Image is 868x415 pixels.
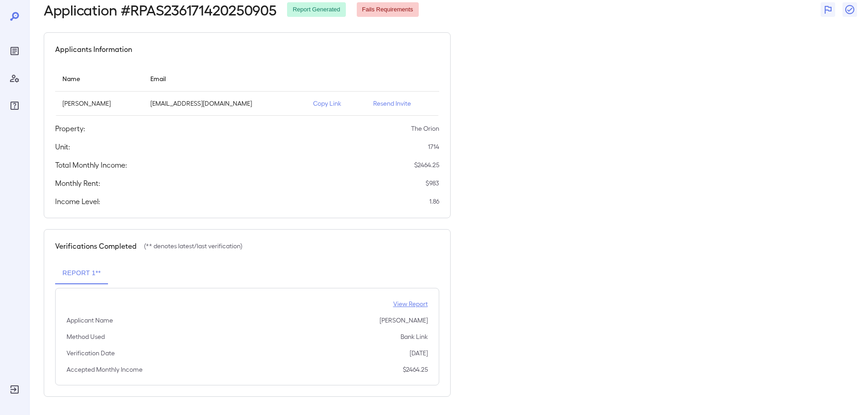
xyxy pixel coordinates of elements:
[143,66,306,92] th: Email
[7,71,22,86] div: Manage Users
[67,332,105,341] p: Method Used
[403,365,428,374] p: $ 2464.25
[150,99,298,108] p: [EMAIL_ADDRESS][DOMAIN_NAME]
[55,241,137,251] h5: Verifications Completed
[428,142,439,151] p: 1714
[7,382,22,397] div: Log Out
[67,316,113,325] p: Applicant Name
[55,66,439,116] table: simple table
[55,196,100,207] h5: Income Level:
[287,5,345,14] span: Report Generated
[429,197,439,206] p: 1.86
[414,160,439,169] p: $ 2464.25
[55,141,70,152] h5: Unit:
[67,348,115,358] p: Verification Date
[144,241,242,251] p: (** denotes latest/last verification)
[55,66,143,92] th: Name
[55,262,108,284] button: Report 1**
[62,99,136,108] p: [PERSON_NAME]
[411,124,439,133] p: The Orion
[842,2,857,17] button: Close Report
[55,44,132,55] h5: Applicants Information
[380,316,428,325] p: [PERSON_NAME]
[55,178,100,189] h5: Monthly Rent:
[44,1,276,18] h2: Application # RPAS236171420250905
[357,5,419,14] span: Fails Requirements
[313,99,359,108] p: Copy Link
[67,365,143,374] p: Accepted Monthly Income
[410,348,428,358] p: [DATE]
[7,44,22,58] div: Reports
[821,2,835,17] button: Flag Report
[373,99,432,108] p: Resend Invite
[426,179,439,188] p: $ 983
[55,159,127,170] h5: Total Monthly Income:
[55,123,85,134] h5: Property:
[7,98,22,113] div: FAQ
[401,332,428,341] p: Bank Link
[393,299,428,308] a: View Report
